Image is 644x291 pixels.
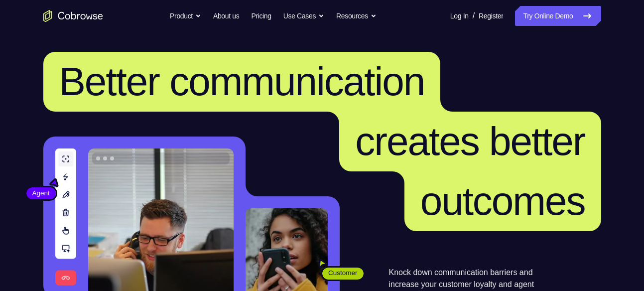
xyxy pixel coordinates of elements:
[515,6,601,26] a: Try Online Demo
[251,6,271,26] a: Pricing
[43,10,103,22] a: Go to the home page
[479,6,503,26] a: Register
[355,119,585,163] span: creates better
[336,6,377,26] button: Resources
[59,59,425,104] span: Better communication
[170,6,201,26] button: Product
[450,6,469,26] a: Log In
[283,6,324,26] button: Use Cases
[420,179,585,223] span: outcomes
[213,6,239,26] a: About us
[473,10,475,22] span: /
